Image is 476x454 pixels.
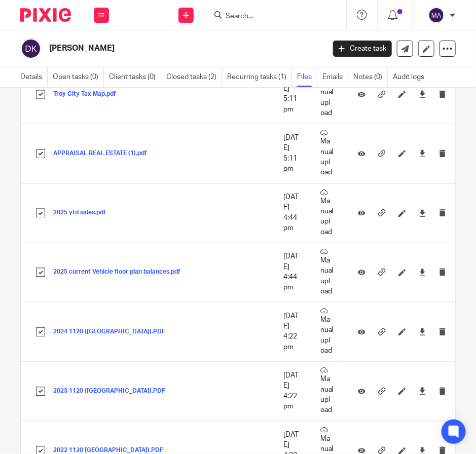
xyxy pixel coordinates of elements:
[31,263,50,282] input: Select
[320,367,334,415] p: Manual upload
[53,388,173,395] button: 2023 1120 ([GEOGRAPHIC_DATA]).PDF
[53,210,114,217] button: 2025 ytd sales.pdf
[419,89,426,99] a: Download
[419,327,426,337] a: Download
[297,67,317,87] a: Files
[31,382,50,401] input: Select
[20,8,71,22] img: Pixie
[284,371,300,412] p: [DATE] 4:22pm
[109,67,161,87] a: Client tasks (0)
[320,248,334,297] p: Manual upload
[284,133,300,174] p: [DATE] 5:11pm
[284,193,300,234] p: [DATE] 4:44pm
[284,252,300,293] p: [DATE] 4:44pm
[31,204,50,223] input: Select
[225,12,316,21] input: Search
[320,189,334,238] p: Manual upload
[320,70,334,119] p: Manual upload
[53,329,173,336] button: 2024 1120 ([GEOGRAPHIC_DATA]).PDF
[53,150,155,158] button: APPRAISAL REAL ESTATE (1).pdf
[419,208,426,218] a: Download
[322,67,348,87] a: Emails
[166,67,222,87] a: Closed tasks (2)
[20,67,48,87] a: Details
[53,91,124,98] button: Troy City Tax Map.pdf
[333,41,392,57] a: Create task
[227,67,292,87] a: Recurring tasks (1)
[419,387,426,397] a: Download
[320,129,334,178] p: Manual upload
[31,85,50,104] input: Select
[284,74,300,115] p: [DATE] 5:11pm
[419,149,426,159] a: Download
[53,67,104,87] a: Open tasks (0)
[353,67,388,87] a: Notes (0)
[31,144,50,164] input: Select
[320,308,334,356] p: Manual upload
[31,323,50,342] input: Select
[419,268,426,278] a: Download
[49,43,264,54] h2: [PERSON_NAME]
[393,67,429,87] a: Audit logs
[428,7,445,23] img: svg%3E
[53,269,188,276] button: 2025 current Vehicle floor plan balances.pdf
[284,312,300,353] p: [DATE] 4:22pm
[20,38,42,59] img: svg%3E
